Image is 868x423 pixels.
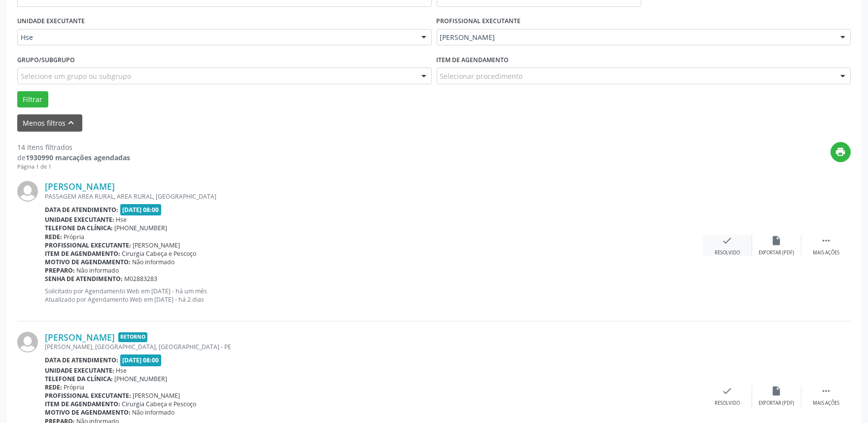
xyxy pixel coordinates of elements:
button: Menos filtroskeyboard_arrow_up [17,114,82,132]
span: Retorno [118,332,147,343]
i: insert_drive_file [771,235,782,246]
p: Solicitado por Agendamento Web em [DATE] - há um mês Atualizado por Agendamento Web em [DATE] - h... [45,287,703,304]
img: img [17,181,38,202]
span: Selecione um grupo ou subgrupo [21,71,131,81]
b: Unidade executante: [45,215,114,224]
button: print [831,142,851,162]
span: Não informado [133,258,175,266]
i:  [821,386,832,396]
span: M02883283 [125,275,158,283]
b: Item de agendamento: [45,400,120,408]
span: Selecionar procedimento [440,71,523,81]
span: Hse [116,366,127,375]
label: Item de agendamento [437,52,509,68]
label: PROFISSIONAL EXECUTANTE [437,14,521,29]
div: Exportar (PDF) [759,249,795,256]
a: [PERSON_NAME] [45,181,115,192]
b: Motivo de agendamento: [45,258,131,266]
span: Hse [21,33,412,42]
strong: 1930990 marcações agendadas [26,153,130,162]
b: Motivo de agendamento: [45,408,131,417]
div: Resolvido [715,249,740,256]
b: Rede: [45,383,62,391]
span: Não informado [133,408,175,417]
span: Própria [64,383,85,391]
span: [PERSON_NAME] [133,391,180,400]
b: Telefone da clínica: [45,375,113,383]
i: insert_drive_file [771,386,782,396]
b: Telefone da clínica: [45,224,113,232]
div: [PERSON_NAME], [GEOGRAPHIC_DATA], [GEOGRAPHIC_DATA] - PE [45,343,703,351]
span: [PHONE_NUMBER] [115,224,168,232]
span: [PERSON_NAME] [440,33,831,42]
div: Exportar (PDF) [759,400,795,407]
span: Cirurgia Cabeça e Pescoço [122,249,197,258]
div: de [17,152,130,163]
img: img [17,332,38,352]
label: Grupo/Subgrupo [17,52,75,68]
button: Filtrar [17,91,48,108]
a: [PERSON_NAME] [45,332,115,343]
b: Item de agendamento: [45,249,120,258]
span: Não informado [77,266,119,275]
b: Data de atendimento: [45,206,118,214]
label: UNIDADE EXECUTANTE [17,14,85,29]
span: [PERSON_NAME] [133,241,180,249]
span: Própria [64,233,85,241]
div: Mais ações [813,249,839,256]
b: Rede: [45,233,62,241]
span: Hse [116,215,127,224]
i: check [722,235,733,246]
span: [PHONE_NUMBER] [115,375,168,383]
b: Profissional executante: [45,241,131,249]
b: Unidade executante: [45,366,114,375]
div: Mais ações [813,400,839,407]
b: Senha de atendimento: [45,275,123,283]
b: Data de atendimento: [45,356,118,364]
div: Página 1 de 1 [17,163,130,171]
i: check [722,386,733,396]
span: [DATE] 08:00 [120,204,162,215]
b: Preparo: [45,266,75,275]
div: 14 itens filtrados [17,142,130,152]
i:  [821,235,832,246]
i: keyboard_arrow_up [66,117,77,128]
span: Cirurgia Cabeça e Pescoço [122,400,197,408]
div: Resolvido [715,400,740,407]
i: print [835,146,846,157]
b: Profissional executante: [45,391,131,400]
span: [DATE] 08:00 [120,354,162,366]
div: PASSAGEM AREA RURAL, AREA RURAL, [GEOGRAPHIC_DATA] [45,192,703,201]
